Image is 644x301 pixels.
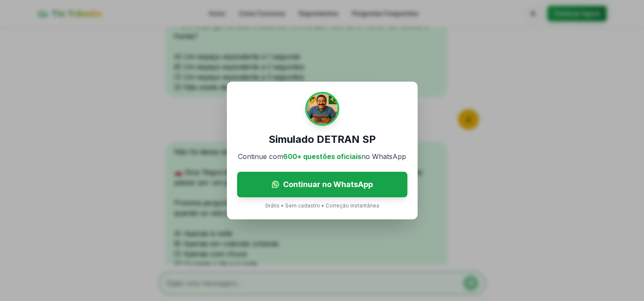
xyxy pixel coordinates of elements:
[238,151,406,162] p: Continue com no WhatsApp
[269,133,376,146] h3: Simulado DETRAN SP
[283,152,361,161] span: 600+ questões oficiais
[283,179,373,190] span: Continuar no WhatsApp
[237,172,407,197] a: Continuar no WhatsApp
[305,92,339,126] img: Tio Trânsito
[265,202,379,209] p: Grátis • Sem cadastro • Correção instantânea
